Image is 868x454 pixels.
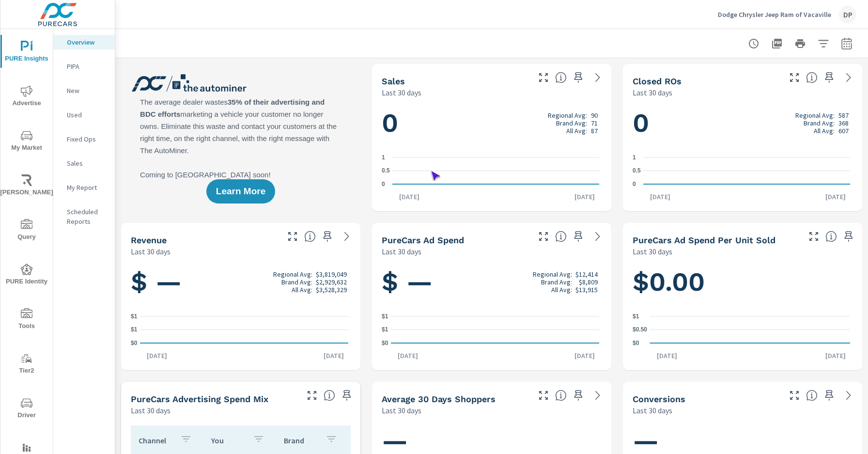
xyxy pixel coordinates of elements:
[339,388,355,403] span: Save this to your personalized report
[3,219,50,243] span: Query
[536,229,551,244] button: Make Fullscreen
[575,270,598,278] p: $12,414
[821,388,837,403] span: Save this to your personalized report
[139,436,172,445] p: Channel
[633,107,852,140] h1: 0
[131,405,170,416] p: Last 30 days
[382,87,421,98] p: Last 30 days
[131,340,138,346] text: $0
[541,278,572,286] p: Brand Avg:
[533,270,572,278] p: Regional Avg:
[67,158,107,168] p: Sales
[316,270,347,278] p: $3,819,049
[382,340,388,346] text: $0
[571,70,586,85] span: Save this to your personalized report
[324,390,335,401] span: This table looks at how you compare to the amount of budget you spend per channel as opposed to y...
[53,59,115,74] div: PIPA
[795,111,835,119] p: Regional Avg:
[284,436,318,445] p: Brand
[767,34,787,53] button: "Export Report to PDF"
[3,397,50,421] span: Driver
[633,266,852,298] h1: $0.00
[281,278,312,286] p: Brand Avg:
[53,132,115,146] div: Fixed Ops
[67,134,107,144] p: Fixed Ops
[3,308,50,332] span: Tools
[206,179,275,204] button: Learn More
[566,127,587,135] p: All Avg:
[633,405,672,416] p: Last 30 days
[633,394,685,404] h5: Conversions
[643,192,677,202] p: [DATE]
[633,181,636,188] text: 0
[285,229,300,244] button: Make Fullscreen
[633,168,641,174] text: 0.5
[579,278,598,286] p: $8,809
[650,351,684,360] p: [DATE]
[633,154,636,161] text: 1
[838,119,849,127] p: 368
[555,72,567,83] span: Number of vehicles sold by the dealership over the selected date range. [Source: This data is sou...
[837,34,856,53] button: Select Date Range
[216,187,265,196] span: Learn More
[316,278,347,286] p: $2,929,632
[804,119,835,127] p: Brand Avg:
[382,235,464,245] h5: PureCars Ad Spend
[131,394,268,404] h5: PureCars Advertising Spend Mix
[633,76,682,86] h5: Closed ROs
[787,70,802,85] button: Make Fullscreen
[339,229,355,244] a: See more details in report
[304,231,316,242] span: Total sales revenue over the selected date range. [Source: This data is sourced from the dealer’s...
[273,270,312,278] p: Regional Avg:
[131,327,138,333] text: $1
[591,111,598,119] p: 90
[633,246,672,257] p: Last 30 days
[633,313,639,320] text: $1
[67,110,107,120] p: Used
[841,388,856,403] a: See more details in report
[591,127,598,135] p: 87
[568,351,602,360] p: [DATE]
[575,286,598,294] p: $13,915
[3,353,50,376] span: Tier2
[814,127,835,135] p: All Avg:
[3,85,50,109] span: Advertise
[304,388,320,403] button: Make Fullscreen
[536,70,551,85] button: Make Fullscreen
[67,37,107,47] p: Overview
[633,235,775,245] h5: PureCars Ad Spend Per Unit Sold
[838,127,849,135] p: 607
[3,130,50,154] span: My Market
[53,204,115,229] div: Scheduled Reports
[718,10,831,19] p: Dodge Chrysler Jeep Ram of Vacaville
[382,405,421,416] p: Last 30 days
[211,436,245,445] p: You
[131,266,351,298] h1: $ —
[316,286,347,294] p: $3,528,329
[555,231,567,242] span: Total cost of media for all PureCars channels for the selected dealership group over the selected...
[382,313,388,320] text: $1
[53,156,115,171] div: Sales
[571,388,586,403] span: Save this to your personalized report
[590,388,605,403] a: See more details in report
[382,107,602,140] h1: 0
[819,351,852,360] p: [DATE]
[320,229,335,244] span: Save this to your personalized report
[790,34,810,53] button: Print Report
[382,181,385,188] text: 0
[53,35,115,49] div: Overview
[382,327,388,333] text: $1
[633,87,672,98] p: Last 30 days
[821,70,837,85] span: Save this to your personalized report
[841,70,856,85] a: See more details in report
[382,246,421,257] p: Last 30 days
[590,229,605,244] a: See more details in report
[787,388,802,403] button: Make Fullscreen
[556,119,587,127] p: Brand Avg:
[67,207,107,226] p: Scheduled Reports
[131,313,138,320] text: $1
[806,390,818,401] span: The number of dealer-specified goals completed by a visitor. [Source: This data is provided by th...
[392,192,426,202] p: [DATE]
[382,394,496,404] h5: Average 30 Days Shoppers
[838,111,849,119] p: 587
